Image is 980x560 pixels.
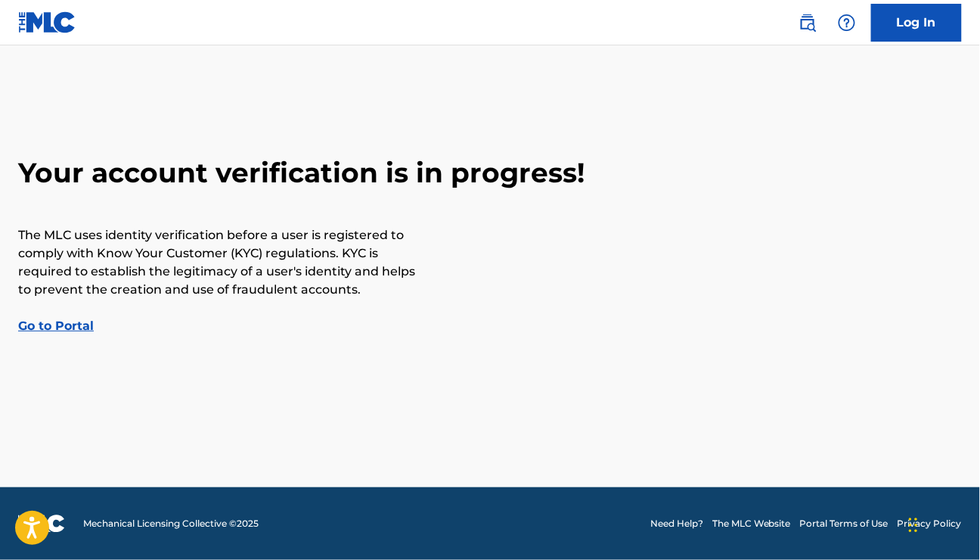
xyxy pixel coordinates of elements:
a: Portal Terms of Use [800,517,889,530]
a: Need Help? [650,517,703,530]
img: search [799,14,817,32]
img: help [838,14,856,32]
h2: Your account verification is in progress! [18,156,962,190]
a: Privacy Policy [898,517,962,530]
img: logo [18,515,65,533]
div: Drag [909,502,918,548]
p: The MLC uses identity verification before a user is registered to comply with Know Your Customer ... [18,226,419,299]
span: Mechanical Licensing Collective © 2025 [83,517,259,530]
a: Go to Portal [18,319,94,333]
img: MLC Logo [18,11,76,33]
iframe: Chat Widget [904,487,980,560]
a: Public Search [792,8,823,38]
a: Log In [871,4,962,42]
a: The MLC Website [712,517,791,530]
div: Help [832,8,862,38]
